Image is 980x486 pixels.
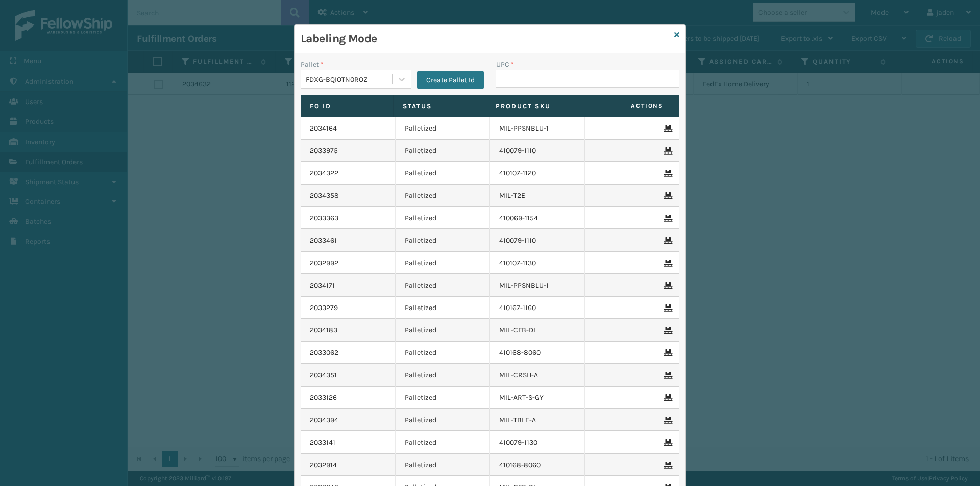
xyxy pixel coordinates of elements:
td: 410107-1130 [490,252,585,274]
td: Palletized [396,140,491,162]
a: 2034351 [310,370,337,380]
i: Remove From Pallet [664,349,670,356]
i: Remove From Pallet [664,327,670,334]
td: 410167-1160 [490,297,585,319]
i: Remove From Pallet [664,372,670,379]
a: 2033363 [310,213,338,223]
i: Remove From Pallet [664,394,670,401]
label: UPC [496,59,514,70]
td: MIL-CRSH-A [490,364,585,387]
i: Remove From Pallet [664,237,670,244]
td: MIL-PPSNBLU-1 [490,274,585,297]
i: Remove From Pallet [664,260,670,267]
i: Remove From Pallet [664,462,670,469]
a: 2034322 [310,168,338,178]
td: Palletized [396,364,491,387]
a: 2033062 [310,348,338,358]
td: MIL-PPSNBLU-1 [490,117,585,140]
span: Actions [582,97,670,114]
i: Remove From Pallet [664,170,670,177]
a: 2032992 [310,258,338,268]
a: 2034164 [310,123,337,134]
div: FDXG-BQIOTN0ROZ [306,74,393,85]
td: MIL-T2E [490,185,585,207]
td: Palletized [396,409,491,431]
td: 410079-1110 [490,140,585,162]
i: Remove From Pallet [664,304,670,312]
i: Remove From Pallet [664,439,670,446]
a: 2034171 [310,280,335,291]
a: 2032914 [310,460,337,470]
h3: Labeling Mode [301,31,670,46]
a: 2034183 [310,325,337,336]
td: Palletized [396,431,491,454]
label: Product SKU [496,101,570,111]
a: 2033126 [310,393,337,403]
a: 2034358 [310,191,339,201]
td: Palletized [396,229,491,252]
i: Remove From Pallet [664,125,670,132]
a: 2034394 [310,415,338,425]
td: 410069-1154 [490,207,585,229]
td: Palletized [396,274,491,297]
button: Create Pallet Id [417,71,484,89]
td: Palletized [396,297,491,319]
td: Palletized [396,162,491,185]
a: 2033975 [310,146,338,156]
i: Remove From Pallet [664,417,670,424]
td: Palletized [396,252,491,274]
td: Palletized [396,342,491,364]
td: MIL-CFB-DL [490,319,585,342]
td: 410168-8060 [490,454,585,476]
label: Status [403,101,477,111]
td: MIL-ART-S-GY [490,387,585,409]
a: 2033279 [310,303,338,313]
td: 410168-8060 [490,342,585,364]
label: Pallet [301,59,324,70]
td: 410079-1110 [490,229,585,252]
i: Remove From Pallet [664,147,670,155]
td: 410079-1130 [490,431,585,454]
a: 2033461 [310,236,337,246]
td: Palletized [396,117,491,140]
td: MIL-TBLE-A [490,409,585,431]
a: 2033141 [310,438,335,448]
td: Palletized [396,454,491,476]
td: Palletized [396,185,491,207]
td: Palletized [396,387,491,409]
i: Remove From Pallet [664,192,670,199]
td: Palletized [396,319,491,342]
i: Remove From Pallet [664,282,670,289]
label: Fo Id [310,101,384,111]
td: 410107-1120 [490,162,585,185]
td: Palletized [396,207,491,229]
i: Remove From Pallet [664,215,670,222]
